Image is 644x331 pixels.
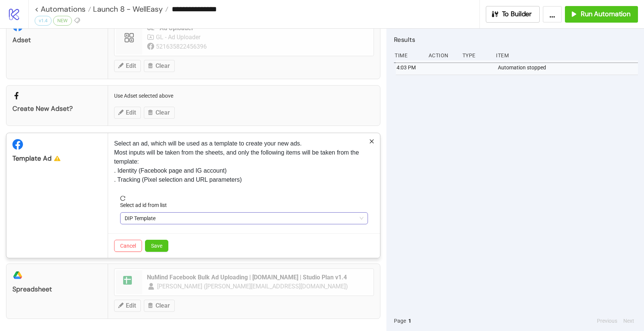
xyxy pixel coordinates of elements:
[35,16,52,26] div: v1.4
[595,317,620,325] button: Previous
[35,5,91,13] a: < Automations
[12,154,102,163] div: Template Ad
[120,201,172,209] label: Select ad id from list
[497,60,640,75] div: Automation stopped
[114,240,142,252] button: Cancel
[396,60,424,75] div: 4:03 PM
[502,10,532,18] span: To Builder
[486,6,540,23] button: To Builder
[91,5,168,13] a: Launch 8 - WellEasy
[125,213,363,224] span: DIP Template
[581,10,630,18] span: Run Automation
[543,6,562,23] button: ...
[369,139,374,144] span: close
[53,16,72,26] div: NEW
[394,317,406,325] span: Page
[114,139,374,184] p: Select an ad, which will be used as a template to create your new ads. Most inputs will be taken ...
[91,4,163,14] span: Launch 8 - WellEasy
[151,243,162,249] span: Save
[462,48,490,63] div: Type
[406,317,414,325] button: 1
[495,48,638,63] div: Item
[428,48,456,63] div: Action
[621,317,636,325] button: Next
[394,48,423,63] div: Time
[145,240,168,252] button: Save
[120,243,136,249] span: Cancel
[120,196,368,201] span: reload
[565,6,638,23] button: Run Automation
[394,35,638,44] h2: Results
